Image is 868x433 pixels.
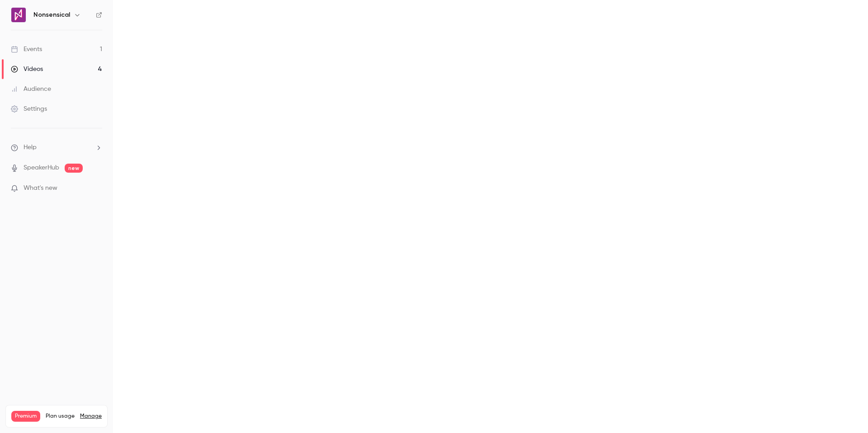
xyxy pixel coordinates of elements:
[24,184,57,193] span: What's new
[91,184,102,193] iframe: Noticeable Trigger
[11,143,102,152] li: help-dropdown-opener
[65,164,83,173] span: new
[24,163,59,173] a: SpeakerHub
[11,104,47,113] div: Settings
[11,45,42,54] div: Events
[11,8,26,22] img: Nonsensical
[80,413,102,420] a: Manage
[46,413,75,420] span: Plan usage
[33,10,70,19] h6: Nonsensical
[11,65,43,74] div: Videos
[11,411,40,422] span: Premium
[24,143,37,152] span: Help
[11,85,51,94] div: Audience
